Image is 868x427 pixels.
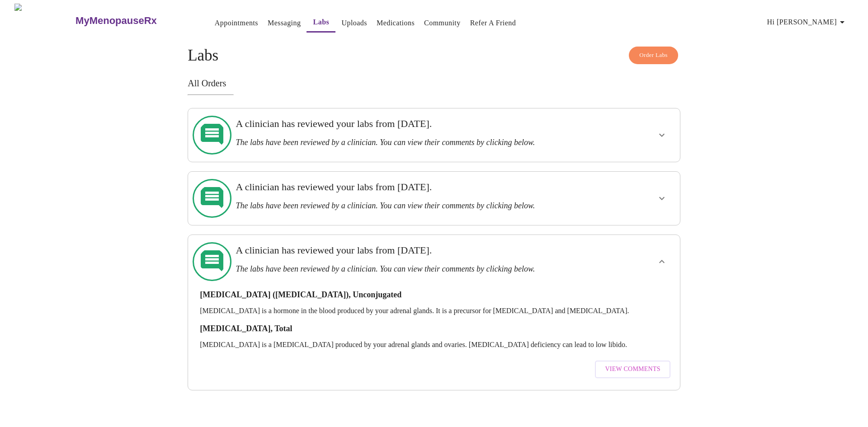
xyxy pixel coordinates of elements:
a: Uploads [341,17,367,29]
button: Hi [PERSON_NAME] [764,13,851,31]
p: [MEDICAL_DATA] is a [MEDICAL_DATA] produced by your adrenal glands and ovaries. [MEDICAL_DATA] de... [200,341,668,349]
a: Medications [377,17,415,29]
button: show more [651,251,673,272]
h3: All Orders [188,78,680,89]
button: View Comments [595,361,670,378]
button: Medications [373,14,418,32]
button: Messaging [264,14,304,32]
a: Appointments [215,17,258,29]
h3: The labs have been reviewed by a clinician. You can view their comments by clicking below. [236,138,585,147]
a: Labs [313,16,330,28]
a: Messaging [268,17,301,29]
h3: A clinician has reviewed your labs from [DATE]. [236,118,585,130]
button: Appointments [211,14,262,32]
a: View Comments [593,356,672,383]
span: Hi [PERSON_NAME] [767,16,848,28]
button: Refer a Friend [467,14,520,32]
h3: A clinician has reviewed your labs from [DATE]. [236,181,585,193]
button: Uploads [338,14,371,32]
h3: The labs have been reviewed by a clinician. You can view their comments by clicking below. [236,264,585,274]
h3: A clinician has reviewed your labs from [DATE]. [236,244,585,256]
button: show more [651,124,673,146]
button: Community [420,14,464,32]
h3: The labs have been reviewed by a clinician. You can view their comments by clicking below. [236,201,585,211]
h3: [MEDICAL_DATA], Total [200,324,668,333]
button: Labs [307,13,335,33]
img: MyMenopauseRx Logo [14,4,75,38]
p: [MEDICAL_DATA] is a hormone in the blood produced by your adrenal glands. It is a precursor for [... [200,307,668,315]
a: MyMenopauseRx [75,5,193,37]
a: Community [424,17,461,29]
a: Refer a Friend [470,17,516,29]
h3: [MEDICAL_DATA] ([MEDICAL_DATA]), Unconjugated [200,290,668,300]
h4: Labs [188,47,680,65]
span: Order Labs [639,50,668,61]
button: Order Labs [629,47,678,64]
button: show more [651,188,673,209]
span: View Comments [605,364,660,375]
h3: MyMenopauseRx [75,15,157,27]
